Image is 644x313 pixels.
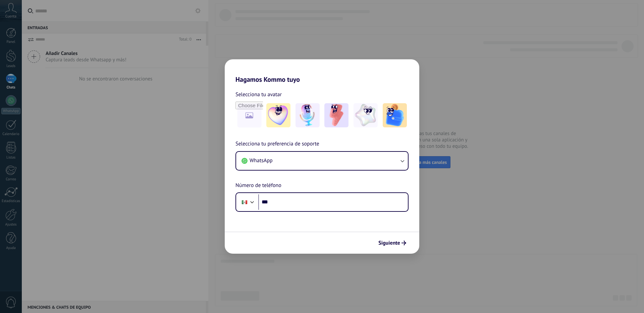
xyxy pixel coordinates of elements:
span: Número de teléfono [235,181,281,190]
img: -3.jpeg [324,103,348,127]
span: Siguiente [378,241,400,245]
img: -5.jpeg [383,103,407,127]
div: Mexico: + 52 [238,195,251,209]
button: WhatsApp [236,152,408,170]
img: -4.jpeg [354,103,378,127]
span: Selecciona tu preferencia de soporte [235,140,319,148]
span: Selecciona tu avatar [235,90,282,99]
h2: Hagamos Kommo tuyo [225,59,419,83]
button: Siguiente [375,237,409,249]
img: -1.jpeg [266,103,290,127]
span: WhatsApp [250,157,273,164]
img: -2.jpeg [296,103,320,127]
